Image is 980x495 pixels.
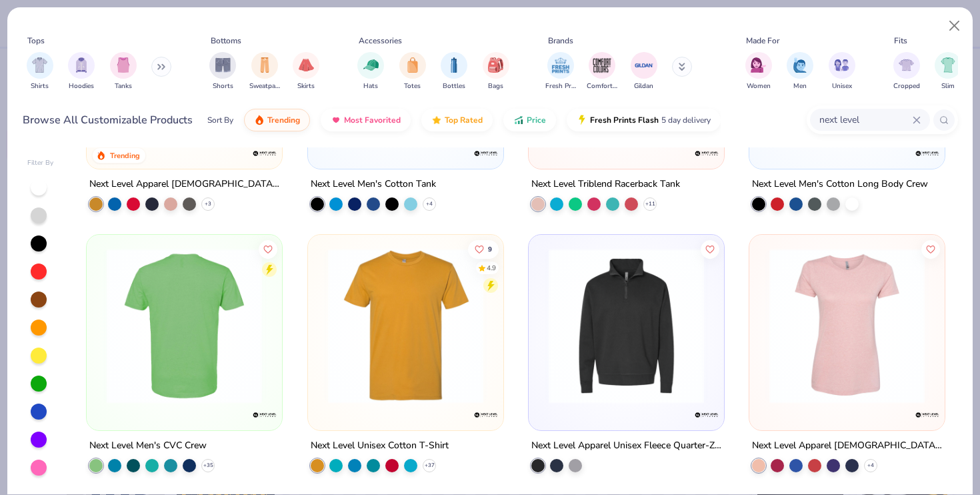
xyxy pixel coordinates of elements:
span: Fresh Prints [545,81,576,91]
span: Price [527,115,546,125]
button: filter button [249,52,280,91]
div: Fits [894,35,907,47]
img: Totes Image [405,57,420,73]
div: Next Level Men's Cotton Tank [311,176,436,193]
button: filter button [787,52,813,91]
div: filter for Bottles [441,52,467,91]
span: + 4 [426,200,433,208]
button: filter button [293,52,319,91]
span: Slim [941,81,955,91]
img: Unisex Image [834,57,849,73]
span: Skirts [297,81,315,91]
div: Next Level Men's CVC Crew [89,438,207,454]
img: Slim Image [941,57,955,73]
div: filter for Fresh Prints [545,52,576,91]
button: filter button [27,52,53,91]
img: Shorts Image [215,57,231,73]
img: Shirts Image [32,57,47,73]
button: filter button [745,52,772,91]
img: most_fav.gif [331,115,341,125]
span: + 4 [867,462,874,470]
img: TopRated.gif [431,115,442,125]
img: Skirts Image [299,57,314,73]
button: filter button [68,52,95,91]
span: Unisex [832,81,852,91]
div: filter for Hoodies [68,52,95,91]
img: Hoodies Image [74,57,89,73]
button: Trending [244,109,310,131]
button: filter button [483,52,509,91]
button: Like [259,240,277,259]
input: Try "T-Shirt" [818,112,913,127]
span: Totes [404,81,421,91]
button: Close [942,13,967,39]
div: Next Level Apparel [DEMOGRAPHIC_DATA]' Triblend Crew [752,438,942,454]
span: Trending [267,115,300,125]
div: filter for Gildan [631,52,657,91]
span: Sweatpants [249,81,280,91]
div: Filter By [27,158,54,168]
button: filter button [893,52,920,91]
span: Shirts [31,81,49,91]
div: Accessories [359,35,402,47]
span: Hoodies [69,81,94,91]
img: 9cbd8137-0d00-4557-8195-a4c59e931756 [100,248,269,404]
img: Next Level Apparel logo [473,402,499,428]
img: f292c63a-e90a-4951-9473-8689ee53e48b [321,248,490,404]
button: filter button [631,52,657,91]
img: 8c128f31-ce3f-4a46-a4c6-ffb4c96e3e09 [711,248,879,404]
img: 0671a6cc-90a6-498a-8da7-3a60a10a24c5 [542,248,711,404]
button: filter button [357,52,384,91]
div: filter for Men [787,52,813,91]
img: Bags Image [488,57,503,73]
span: Men [793,81,807,91]
img: Women Image [751,57,766,73]
button: filter button [829,52,855,91]
button: Most Favorited [321,109,411,131]
img: Next Level Apparel logo [473,140,499,167]
img: Bottles Image [447,57,461,73]
div: filter for Unisex [829,52,855,91]
button: Price [503,109,556,131]
div: Tops [27,35,45,47]
div: Bottoms [211,35,241,47]
span: Top Rated [445,115,483,125]
span: + 37 [424,462,434,470]
button: Fresh Prints Flash5 day delivery [567,109,721,131]
div: filter for Bags [483,52,509,91]
button: Top Rated [421,109,493,131]
div: filter for Totes [399,52,426,91]
div: filter for Cropped [893,52,920,91]
div: Brands [548,35,573,47]
div: filter for Slim [935,52,961,91]
img: Next Level Apparel logo [914,140,941,167]
img: Sweatpants Image [257,57,272,73]
img: Gildan Image [634,55,654,75]
div: Browse All Customizable Products [23,112,193,128]
button: filter button [441,52,467,91]
img: Next Level Apparel logo [693,140,720,167]
img: 36e5b3e4-bf52-4284-b48e-078b85e7bfbd [490,248,659,404]
img: Tanks Image [116,57,131,73]
img: Next Level Apparel logo [252,140,279,167]
span: Fresh Prints Flash [590,115,659,125]
img: Men Image [793,57,807,73]
div: Next Level Triblend Racerback Tank [531,176,680,193]
button: Like [701,240,719,259]
img: Comfort Colors Image [592,55,612,75]
button: filter button [545,52,576,91]
span: Bottles [443,81,465,91]
button: filter button [587,52,617,91]
div: Next Level Apparel [DEMOGRAPHIC_DATA]' Ideal Crop T-Shirt [89,176,279,193]
button: filter button [399,52,426,91]
img: Next Level Apparel logo [252,402,279,428]
span: + 11 [645,200,655,208]
img: Hats Image [363,57,379,73]
button: Like [921,240,940,259]
span: Most Favorited [344,115,401,125]
span: Women [747,81,771,91]
div: filter for Women [745,52,772,91]
div: filter for Comfort Colors [587,52,617,91]
span: + 3 [205,200,211,208]
span: Hats [363,81,378,91]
